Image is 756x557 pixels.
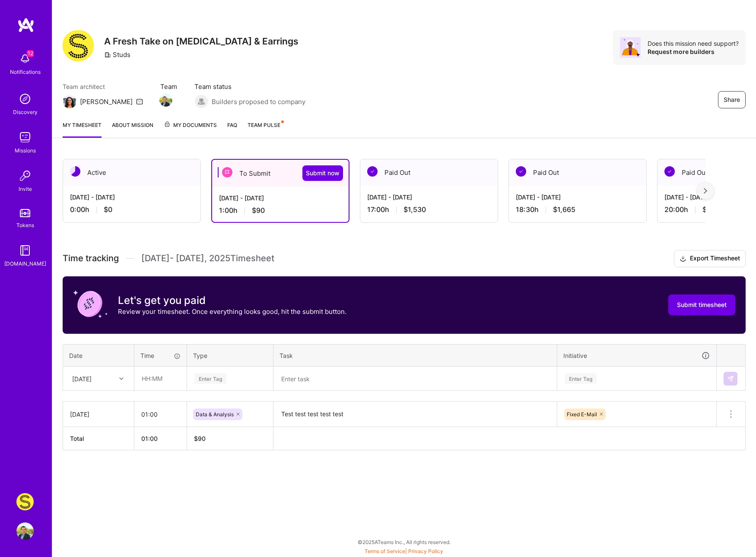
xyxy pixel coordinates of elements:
img: coin [73,287,108,321]
a: Team Member Avatar [160,93,172,108]
span: | [365,548,443,554]
div: Initiative [563,351,710,361]
h3: A Fresh Take on [MEDICAL_DATA] & Earrings [104,36,299,47]
img: Paid Out [367,166,378,177]
div: [DATE] - [DATE] [367,193,491,202]
div: Tokens [16,221,34,230]
img: Team Member Avatar [159,94,172,107]
span: Fixed E-Mail [567,411,597,418]
i: icon Mail [136,98,143,105]
div: [DATE] - [DATE] [516,193,639,202]
div: [DATE] - [DATE] [219,193,342,203]
a: Terms of Service [365,548,405,554]
span: $ 90 [194,435,206,442]
img: Paid Out [664,166,675,177]
i: icon Download [680,254,686,263]
h3: Let's get you paid [118,294,346,307]
img: bell [16,50,34,67]
span: My Documents [164,120,217,130]
a: My timesheet [63,120,102,138]
div: Time [140,351,181,360]
th: Type [187,344,273,367]
div: Enter Tag [565,372,597,385]
button: Submit timesheet [668,294,735,315]
span: Share [724,95,740,104]
div: 17:00 h [367,205,491,214]
div: Invite [19,184,32,193]
span: Team Pulse [248,122,280,128]
img: Studs: A Fresh Take on Ear Piercing & Earrings [16,493,34,510]
div: Paid Out [509,159,646,186]
button: Export Timesheet [674,250,746,267]
th: Date [63,344,134,367]
th: Task [273,344,557,367]
img: right [704,188,707,194]
div: [PERSON_NAME] [80,97,133,106]
div: Missions [15,146,36,155]
img: Company Logo [63,30,94,61]
span: Builders proposed to company [212,97,305,106]
div: Notifications [10,67,41,76]
div: [DATE] [72,374,92,383]
div: © 2025 ATeams Inc., All rights reserved. [52,531,756,553]
img: Team Architect [63,95,76,108]
span: $90 [252,206,265,215]
p: Review your timesheet. Once everything looks good, hit the submit button. [118,307,346,316]
input: HH:MM [134,403,187,426]
div: Studs [104,50,130,59]
img: guide book [16,242,34,259]
span: $1,800 [702,205,725,214]
a: FAQ [227,120,237,138]
div: To Submit [212,160,349,187]
div: Request more builders [648,47,739,56]
img: Invite [16,167,34,184]
img: tokens [20,209,30,217]
span: $0 [104,205,112,214]
div: Discovery [13,108,38,117]
th: 01:00 [134,427,187,450]
span: Team [160,82,177,91]
img: Paid Out [516,166,526,177]
a: User Avatar [14,522,36,540]
textarea: Test test test test test [274,402,556,426]
a: Team Pulse [248,120,283,138]
img: logo [17,17,35,33]
div: Does this mission need support? [648,39,739,47]
img: Builders proposed to company [194,95,208,108]
img: discovery [16,90,34,108]
span: 12 [27,50,34,57]
button: Share [718,91,746,108]
img: Active [70,166,80,177]
span: [DATE] - [DATE] , 2025 Timesheet [141,253,274,264]
img: User Avatar [16,522,34,540]
span: Time tracking [63,253,119,264]
span: Data & Analysis [196,411,234,418]
i: icon Chevron [119,377,124,381]
div: 0:00 h [70,205,194,214]
div: 1:00 h [219,206,342,215]
span: Team architect [63,82,143,91]
i: icon CompanyGray [104,51,111,58]
span: Submit now [306,169,340,177]
th: Total [63,427,134,450]
img: teamwork [16,129,34,146]
div: Paid Out [360,159,498,186]
a: My Documents [164,120,217,138]
a: Studs: A Fresh Take on Ear Piercing & Earrings [14,493,36,510]
div: Active [63,159,200,186]
div: Enter Tag [194,372,226,385]
span: $1,665 [553,205,575,214]
div: 18:30 h [516,205,639,214]
button: Submit now [302,165,343,181]
a: About Mission [112,120,153,138]
img: Submit [727,375,734,382]
div: [DATE] - [DATE] [70,193,194,202]
div: [DOMAIN_NAME] [4,259,46,268]
div: [DATE] [70,410,127,419]
a: Privacy Policy [408,548,443,554]
span: Submit timesheet [677,301,727,309]
span: $1,530 [403,205,426,214]
span: Team status [194,82,305,91]
img: To Submit [222,167,232,177]
input: HH:MM [135,367,186,390]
